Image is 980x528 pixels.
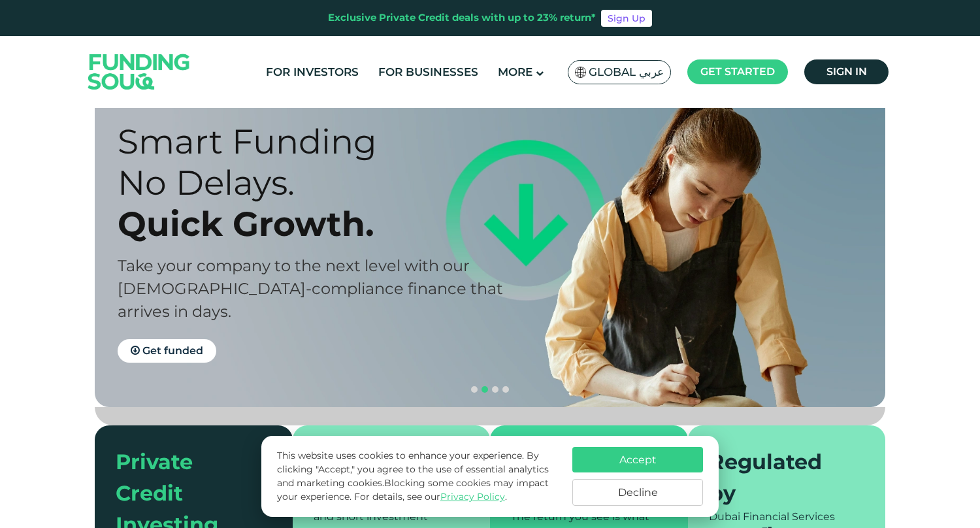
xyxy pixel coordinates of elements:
a: Get funded [118,339,216,363]
button: Decline [572,479,703,506]
button: navigation [490,384,500,395]
span: More [498,65,532,78]
img: SA Flag [575,67,587,78]
p: This website uses cookies to enhance your experience. By clicking "Accept," you agree to the use ... [277,449,559,504]
div: Exclusive Private Credit deals with up to 23% return* [328,10,596,25]
div: Smart Funding [118,121,513,162]
button: Accept [572,447,703,472]
button: navigation [480,384,490,395]
span: For details, see our . [354,491,507,503]
a: Sign in [804,59,889,84]
span: Blocking some cookies may impact your experience. [277,477,549,503]
a: For Businesses [375,61,482,83]
a: Sign Up [601,10,652,27]
div: Regulated by [709,446,849,509]
span: Get funded [142,344,203,357]
span: Sign in [826,65,867,78]
div: No Delays. [118,162,513,203]
a: For Investors [263,61,362,83]
div: Quick Growth. [118,203,513,244]
img: Logo [75,39,203,105]
button: navigation [500,384,511,395]
button: navigation [469,384,480,395]
span: Global عربي [589,65,664,80]
span: Get started [700,65,775,78]
div: Take your company to the next level with our [118,254,513,277]
div: [DEMOGRAPHIC_DATA]-compliance finance that arrives in days. [118,277,513,323]
a: Privacy Policy [440,491,505,503]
